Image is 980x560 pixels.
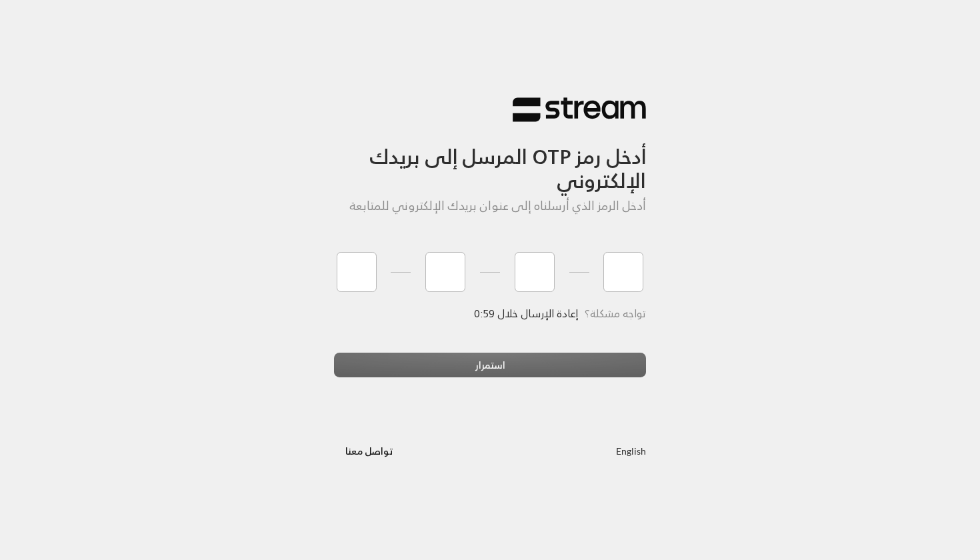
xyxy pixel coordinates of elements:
h5: أدخل الرمز الذي أرسلناه إلى عنوان بريدك الإلكتروني للمتابعة [334,199,646,213]
h3: أدخل رمز OTP المرسل إلى بريدك الإلكتروني [334,123,646,193]
a: English [616,438,646,463]
button: تواصل معنا [334,438,404,463]
img: Stream Logo [513,97,646,123]
span: تواجه مشكلة؟ [585,304,646,323]
span: إعادة الإرسال خلال 0:59 [475,304,578,323]
a: تواصل معنا [334,443,404,459]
